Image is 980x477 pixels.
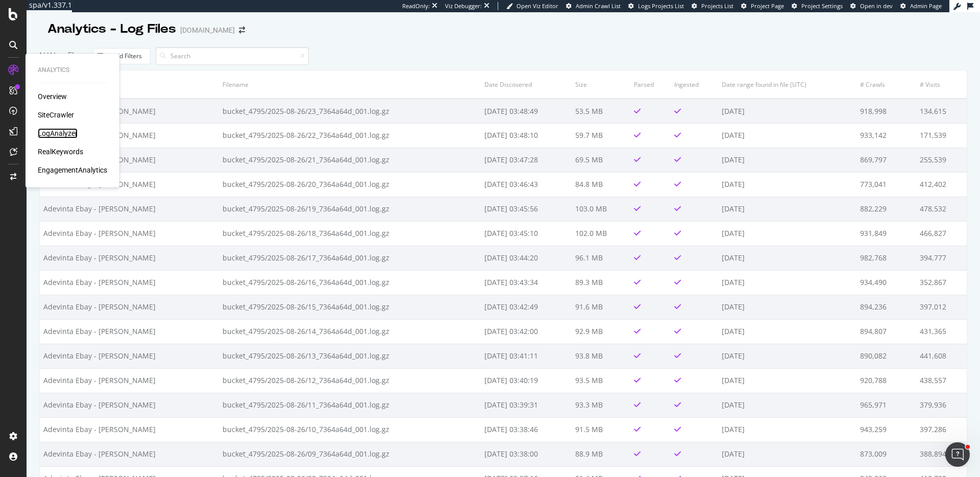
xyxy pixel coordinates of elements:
span: Project Page [751,2,784,10]
td: [DATE] [718,393,856,417]
input: Search [156,47,309,65]
td: 466,827 [916,221,967,246]
a: LogAnalyzer [38,128,78,138]
div: RealKeywords [38,147,83,157]
th: Parsed [630,70,671,99]
span: N/A [39,50,54,61]
td: bucket_4795/2025-08-26/16_7364a64d_001.log.gz [219,270,480,295]
td: [DATE] 03:45:56 [481,197,572,221]
td: 882,229 [856,197,916,221]
td: bucket_4795/2025-08-26/09_7364a64d_001.log.gz [219,442,480,466]
th: Ingested [671,70,718,99]
a: Open in dev [850,2,893,10]
td: 134,615 [916,99,967,123]
td: [DATE] 03:40:19 [481,368,572,393]
td: [DATE] [718,99,856,123]
td: 890,082 [856,344,916,368]
div: Analytics - Log Files [47,20,176,38]
td: bucket_4795/2025-08-26/23_7364a64d_001.log.gz [219,99,480,123]
td: 352,867 [916,270,967,295]
td: 103.0 MB [572,197,630,221]
td: 53.5 MB [572,99,630,123]
span: Open in dev [860,2,893,10]
td: [DATE] 03:45:10 [481,221,572,246]
td: 91.5 MB [572,417,630,442]
td: 388,894 [916,442,967,466]
td: [DATE] 03:41:11 [481,344,572,368]
td: [DATE] 03:42:49 [481,295,572,319]
td: [DATE] [718,442,856,466]
td: Adevinta Ebay - [PERSON_NAME] [40,368,219,393]
td: [DATE] 03:38:00 [481,442,572,466]
td: 894,236 [856,295,916,319]
td: [DATE] 03:44:20 [481,246,572,270]
span: Projects List [701,2,733,10]
a: Project Settings [792,2,843,10]
td: Adevinta Ebay - [PERSON_NAME] [40,172,219,197]
td: 93.8 MB [572,344,630,368]
td: 931,849 [856,221,916,246]
td: [DATE] [718,221,856,246]
td: bucket_4795/2025-08-26/22_7364a64d_001.log.gz [219,123,480,148]
td: 894,807 [856,319,916,344]
div: Analytics [38,66,107,75]
td: [DATE] 03:39:31 [481,393,572,417]
td: 397,012 [916,295,967,319]
td: [DATE] [718,123,856,148]
td: 171,539 [916,123,967,148]
th: Size [572,70,630,99]
td: bucket_4795/2025-08-26/19_7364a64d_001.log.gz [219,197,480,221]
a: SiteCrawler [38,110,74,120]
td: 89.3 MB [572,270,630,295]
td: 93.3 MB [572,393,630,417]
td: bucket_4795/2025-08-26/12_7364a64d_001.log.gz [219,368,480,393]
div: Add Filters [112,52,142,60]
td: Adevinta Ebay - [PERSON_NAME] [40,393,219,417]
td: bucket_4795/2025-08-26/11_7364a64d_001.log.gz [219,393,480,417]
div: EngagementAnalytics [38,165,107,175]
td: 933,142 [856,123,916,148]
td: 96.1 MB [572,246,630,270]
td: Adevinta Ebay - [PERSON_NAME] [40,270,219,295]
td: bucket_4795/2025-08-26/21_7364a64d_001.log.gz [219,148,480,172]
th: # Visits [916,70,967,99]
span: Admin Page [910,2,942,10]
span: Logs Projects List [638,2,684,10]
td: [DATE] [718,295,856,319]
td: Adevinta Ebay - [PERSON_NAME] [40,246,219,270]
td: Adevinta Ebay - [PERSON_NAME] [40,319,219,344]
td: 918,998 [856,99,916,123]
th: Filename [219,70,480,99]
td: [DATE] 03:47:28 [481,148,572,172]
td: [DATE] 03:46:43 [481,172,572,197]
td: [DATE] [718,344,856,368]
td: 934,490 [856,270,916,295]
td: 478,532 [916,197,967,221]
td: Adevinta Ebay - [PERSON_NAME] [40,148,219,172]
td: 379,936 [916,393,967,417]
td: 88.9 MB [572,442,630,466]
td: Adevinta Ebay - [PERSON_NAME] [40,221,219,246]
th: Date Discovered [481,70,572,99]
td: bucket_4795/2025-08-26/14_7364a64d_001.log.gz [219,319,480,344]
td: 412,402 [916,172,967,197]
td: 255,539 [916,148,967,172]
td: 982,768 [856,246,916,270]
td: 92.9 MB [572,319,630,344]
a: Overview [38,91,67,102]
td: [DATE] [718,270,856,295]
td: 773,041 [856,172,916,197]
td: Adevinta Ebay - [PERSON_NAME] [40,197,219,221]
td: Adevinta Ebay - [PERSON_NAME] [40,99,219,123]
td: [DATE] 03:48:49 [481,99,572,123]
td: [DATE] 03:42:00 [481,319,572,344]
td: bucket_4795/2025-08-26/17_7364a64d_001.log.gz [219,246,480,270]
td: Adevinta Ebay - [PERSON_NAME] [40,295,219,319]
td: 102.0 MB [572,221,630,246]
td: 59.7 MB [572,123,630,148]
td: [DATE] [718,148,856,172]
td: 920,788 [856,368,916,393]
